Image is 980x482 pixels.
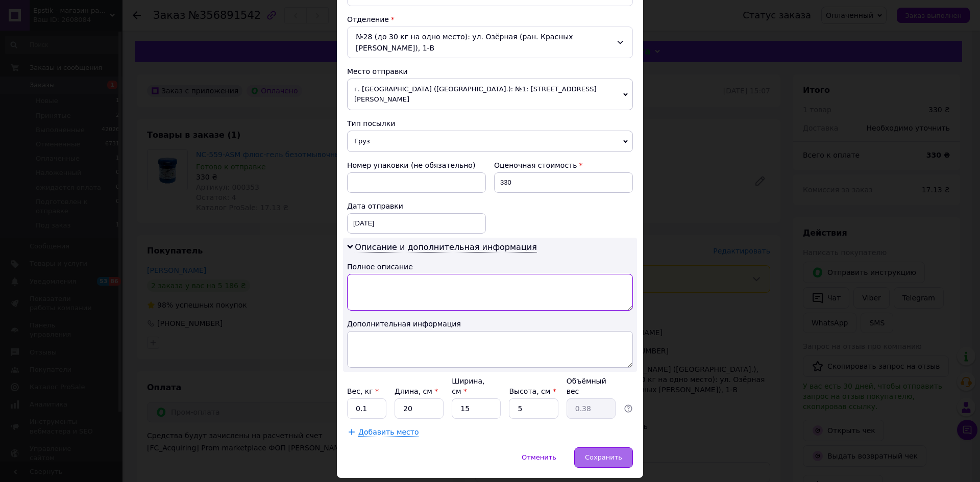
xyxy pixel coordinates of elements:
div: Дополнительная информация [347,319,633,329]
label: Вес, кг [347,387,379,395]
span: г. [GEOGRAPHIC_DATA] ([GEOGRAPHIC_DATA].): №1: [STREET_ADDRESS][PERSON_NAME] [347,79,633,110]
div: №28 (до 30 кг на одно место): ул. Озёрная (ран. Красных [PERSON_NAME]), 1-В [347,27,633,58]
span: Место отправки [347,67,408,75]
div: Объёмный вес [567,376,616,396]
span: Груз [347,131,633,152]
div: Номер упаковки (не обязательно) [347,160,486,170]
div: Полное описание [347,262,633,272]
span: Сохранить [585,453,622,461]
div: Оценочная стоимость [494,160,633,170]
span: Описание и дополнительная информация [355,242,537,252]
label: Высота, см [509,387,556,395]
label: Длина, см [395,387,438,395]
label: Ширина, см [452,377,484,395]
span: Тип посылки [347,119,395,128]
div: Дата отправки [347,201,486,211]
span: Добавить место [358,428,419,437]
div: Отделение [347,14,633,24]
span: Отменить [522,453,556,461]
